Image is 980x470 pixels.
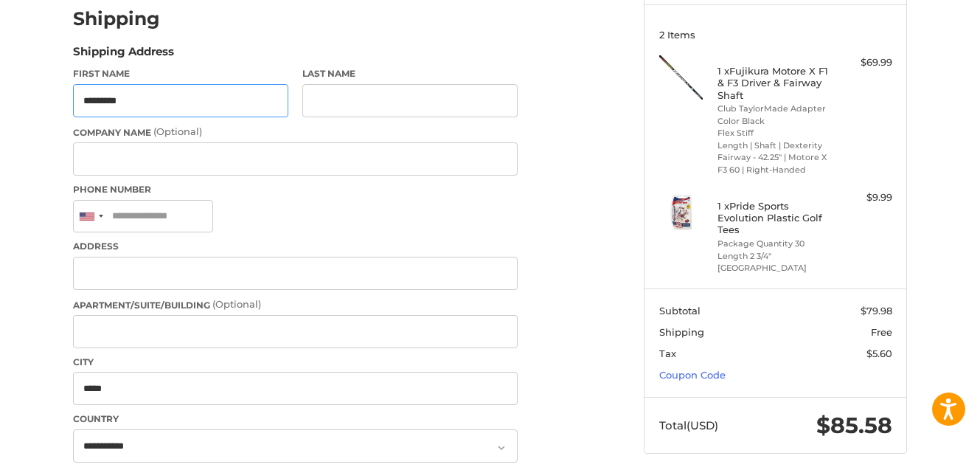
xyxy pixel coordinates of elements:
[73,7,160,30] h2: Shipping
[861,305,892,317] span: $79.98
[717,115,830,128] li: Color Black
[73,44,174,67] legend: Shipping Address
[858,430,980,470] iframe: Google Customer Reviews
[834,55,892,70] div: $69.99
[816,412,892,439] span: $85.58
[717,65,830,101] h4: 1 x Fujikura Motore X F1 & F3 Driver & Fairway Shaft
[73,183,518,196] label: Phone Number
[73,356,518,369] label: City
[717,238,830,250] li: Package Quantity 30
[659,29,892,41] h3: 2 Items
[659,326,704,338] span: Shipping
[212,298,261,310] small: (Optional)
[871,326,892,338] span: Free
[153,125,202,137] small: (Optional)
[717,200,830,236] h4: 1 x Pride Sports Evolution Plastic Golf Tees
[73,125,518,139] label: Company Name
[717,250,830,274] li: Length 2 3/4" [GEOGRAPHIC_DATA]
[659,348,676,359] span: Tax
[717,127,830,139] li: Flex Stiff
[717,139,830,176] li: Length | Shaft | Dexterity Fairway - 42.25" | Motore X F3 60 | Right-Handed
[659,369,726,381] a: Coupon Code
[717,103,830,115] li: Club TaylorMade Adapter
[73,297,518,312] label: Apartment/Suite/Building
[73,240,518,253] label: Address
[302,67,518,80] label: Last Name
[866,348,892,359] span: $5.60
[659,305,701,317] span: Subtotal
[73,67,288,80] label: First Name
[73,412,518,426] label: Country
[659,418,718,432] span: Total (USD)
[74,201,108,232] div: United States: +1
[834,190,892,205] div: $9.99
